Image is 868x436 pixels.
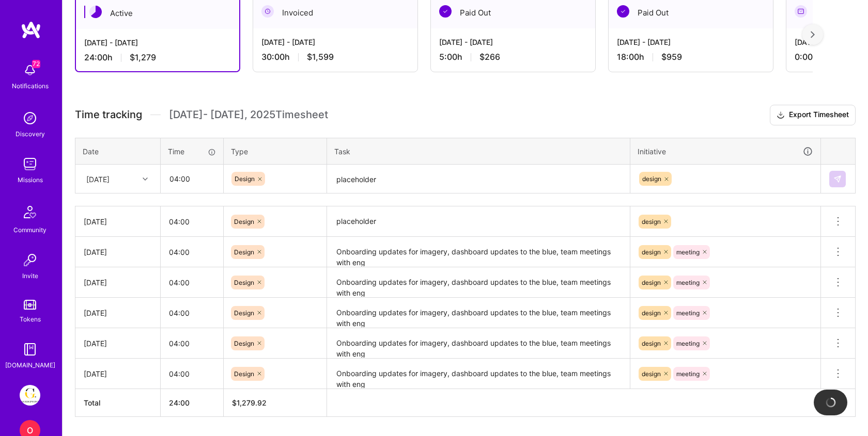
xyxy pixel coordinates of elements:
[676,309,700,317] span: meeting
[75,108,142,121] span: Time tracking
[84,338,152,349] div: [DATE]
[84,247,152,257] div: [DATE]
[676,370,700,378] span: meeting
[84,308,152,318] div: [DATE]
[234,340,254,347] span: Design
[638,146,813,157] div: Initiative
[327,138,630,165] th: Task
[168,146,216,157] div: Time
[676,340,700,347] span: meeting
[20,60,40,80] img: bell
[825,397,836,408] img: loading
[13,224,47,235] div: Community
[224,138,327,165] th: Type
[811,31,815,38] img: right
[161,269,223,296] input: HH:MM
[75,389,161,417] th: Total
[20,108,40,128] img: discovery
[439,5,452,18] img: Paid Out
[20,385,40,406] img: Guidepoint: Client Platform
[642,218,661,225] span: design
[24,300,36,310] img: tokens
[84,277,152,288] div: [DATE]
[642,340,661,347] span: design
[16,128,45,139] div: Discovery
[161,360,223,387] input: HH:MM
[20,250,40,270] img: Invite
[770,105,856,125] button: Export Timesheet
[32,60,40,68] span: 72
[261,52,409,62] div: 30:00 h
[617,52,765,62] div: 18:00 h
[234,218,254,225] span: Design
[261,37,409,47] div: [DATE] - [DATE]
[143,176,148,182] i: icon Chevron
[234,309,254,317] span: Design
[617,37,765,47] div: [DATE] - [DATE]
[161,165,223,192] input: HH:MM
[328,329,629,358] textarea: Onboarding updates for imagery, dashboard updates to the blue, team meetings with eng
[84,37,231,48] div: [DATE] - [DATE]
[676,248,700,256] span: meeting
[439,52,587,62] div: 5:00 h
[89,6,102,18] img: Active
[234,279,254,286] span: Design
[661,52,682,62] span: $959
[20,154,40,174] img: teamwork
[328,299,629,327] textarea: Onboarding updates for imagery, dashboard updates to the blue, team meetings with eng
[21,21,41,39] img: logo
[18,174,43,185] div: Missions
[642,248,661,256] span: design
[439,37,587,47] div: [DATE] - [DATE]
[161,330,223,357] input: HH:MM
[829,171,847,187] div: null
[777,110,785,121] i: icon Download
[84,216,152,227] div: [DATE]
[169,108,328,121] span: [DATE] - [DATE] , 2025 Timesheet
[642,175,661,183] span: design
[18,200,42,224] img: Community
[676,279,700,286] span: meeting
[642,279,661,286] span: design
[234,248,254,256] span: Design
[12,80,49,91] div: Notifications
[75,138,161,165] th: Date
[5,360,55,370] div: [DOMAIN_NAME]
[22,270,38,281] div: Invite
[642,309,661,317] span: design
[130,52,156,63] span: $1,279
[20,314,41,325] div: Tokens
[234,370,254,378] span: Design
[261,5,274,18] img: Invoiced
[235,175,255,183] span: Design
[328,207,629,236] textarea: placeholder
[84,52,231,63] div: 24:00 h
[479,52,500,62] span: $266
[161,238,223,266] input: HH:MM
[307,52,334,62] span: $1,599
[328,238,629,266] textarea: Onboarding updates for imagery, dashboard updates to the blue, team meetings with eng
[328,360,629,388] textarea: Onboarding updates for imagery, dashboard updates to the blue, team meetings with eng
[617,5,629,18] img: Paid Out
[84,368,152,379] div: [DATE]
[161,389,224,417] th: 24:00
[328,166,629,193] textarea: placeholder
[17,385,43,406] a: Guidepoint: Client Platform
[161,299,223,327] input: HH:MM
[232,398,267,407] span: $ 1,279.92
[795,5,807,18] img: Submitted
[328,268,629,297] textarea: Onboarding updates for imagery, dashboard updates to the blue, team meetings with eng
[20,339,40,360] img: guide book
[161,208,223,235] input: HH:MM
[86,173,110,184] div: [DATE]
[642,370,661,378] span: design
[833,175,842,183] img: Submit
